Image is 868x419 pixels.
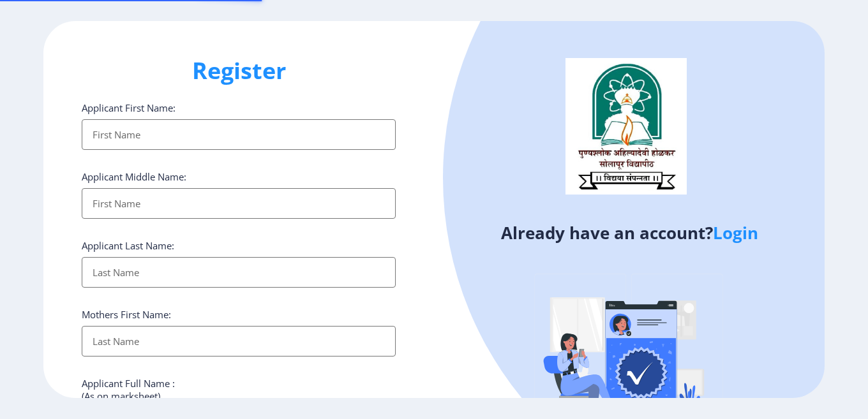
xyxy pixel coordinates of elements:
[82,101,176,114] label: Applicant First Name:
[82,308,171,321] label: Mothers First Name:
[82,239,174,252] label: Applicant Last Name:
[82,119,396,150] input: First Name
[82,55,396,86] h1: Register
[82,326,396,357] input: Last Name
[82,188,396,219] input: First Name
[444,223,815,243] h4: Already have an account?
[565,58,687,195] img: logo
[82,257,396,288] input: Last Name
[713,221,758,244] a: Login
[82,377,175,402] label: Applicant Full Name : (As on marksheet)
[82,170,186,183] label: Applicant Middle Name:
